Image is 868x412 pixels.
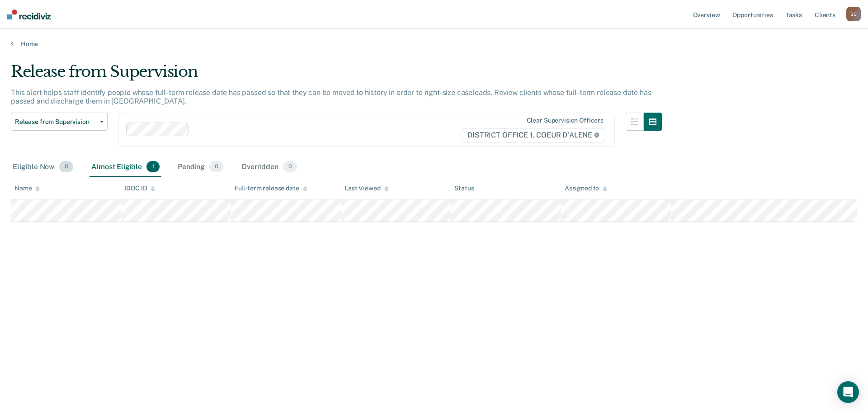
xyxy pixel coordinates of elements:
div: Last Viewed [344,185,388,192]
span: Release from Supervision [15,118,96,126]
div: Assigned to [565,185,607,192]
span: 1 [146,161,160,173]
div: Overridden0 [240,157,299,177]
span: 0 [283,161,297,173]
div: Release from Supervision [11,62,662,88]
div: Almost Eligible1 [90,157,161,177]
div: B C [846,7,861,21]
span: 0 [59,161,73,173]
div: Eligible Now0 [11,157,75,177]
div: Full-term release date [235,185,307,192]
button: Release from Supervision [11,113,108,131]
div: Clear supervision officers [527,117,604,124]
a: Home [11,40,857,48]
span: DISTRICT OFFICE 1, COEUR D'ALENE [462,128,605,142]
span: 0 [209,161,223,173]
div: IDOC ID [124,185,155,192]
div: Open Intercom Messenger [837,381,859,403]
div: Status [454,185,474,192]
div: Pending0 [176,157,225,177]
img: Recidiviz [7,9,51,19]
button: BC [846,7,861,21]
div: Name [14,185,40,192]
p: This alert helps staff identify people whose full-term release date has passed so that they can b... [11,88,651,105]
